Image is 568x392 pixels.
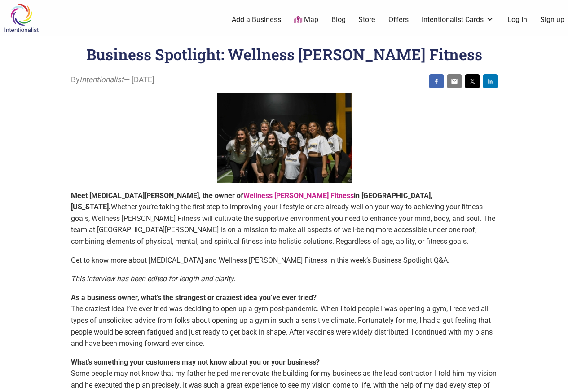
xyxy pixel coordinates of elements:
a: Store [358,15,375,25]
a: Wellness [PERSON_NAME] Fitness [243,191,354,200]
a: Blog [331,15,346,25]
a: Intentionalist Cards [422,15,494,25]
p: Whether you’re taking the first step to improving your lifestyle or are already well on your way ... [71,190,498,247]
img: email sharing button [451,78,458,85]
i: Intentionalist [79,75,124,84]
strong: Meet [MEDICAL_DATA][PERSON_NAME], the owner of in [GEOGRAPHIC_DATA], [US_STATE]. [71,191,432,211]
p: Get to know more about [MEDICAL_DATA] and Wellness [PERSON_NAME] Fitness in this week’s Business ... [71,255,498,266]
img: twitter sharing button [469,78,476,85]
img: Wellness Gaines Fitness [217,93,352,183]
h1: Business Spotlight: Wellness [PERSON_NAME] Fitness [86,44,482,64]
strong: As a business owner, what’s the strangest or craziest idea you’ve ever tried? [71,293,317,302]
a: Sign up [540,15,564,25]
strong: What’s something your customers may not know about you or your business? [71,358,320,366]
img: linkedin sharing button [487,78,494,85]
img: facebook sharing button [433,78,440,85]
a: Offers [388,15,409,25]
a: Map [294,15,318,25]
span: By — [DATE] [71,74,154,86]
a: Log In [507,15,527,25]
em: This interview has been edited for length and clarity. [71,274,235,283]
p: The craziest idea I’ve ever tried was deciding to open up a gym post-pandemic. When I told people... [71,292,498,349]
a: Add a Business [232,15,281,25]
